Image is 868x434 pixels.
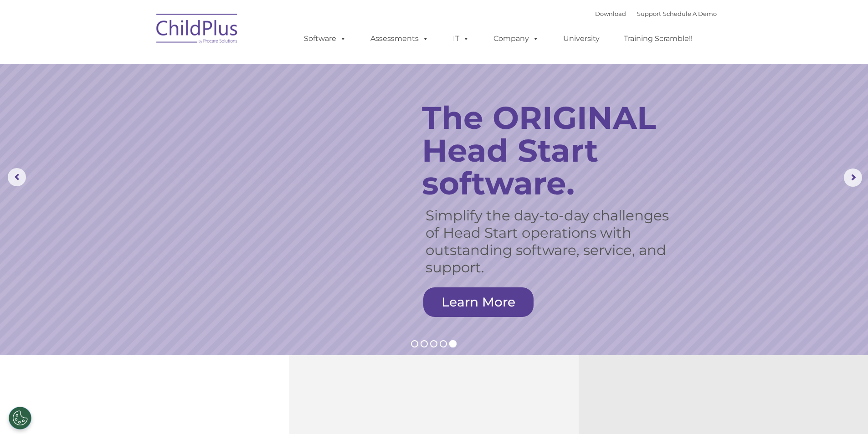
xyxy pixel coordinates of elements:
a: Assessments [361,30,438,48]
a: Download [595,10,626,17]
a: Learn More [423,287,534,317]
span: Phone number [127,97,165,104]
span: Last name [127,60,154,67]
a: Company [484,30,548,48]
rs-layer: Simplify the day-to-day challenges of Head Start operations with outstanding software, service, a... [426,207,680,276]
button: Cookies Settings [9,407,31,429]
a: Support [637,10,661,17]
a: Schedule A Demo [663,10,717,17]
img: ChildPlus by Procare Solutions [152,7,243,53]
a: Training Scramble!! [615,30,702,48]
a: Software [295,30,355,48]
a: University [554,30,609,48]
rs-layer: The ORIGINAL Head Start software. [422,101,693,199]
a: IT [444,30,478,48]
font: | [595,10,717,17]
